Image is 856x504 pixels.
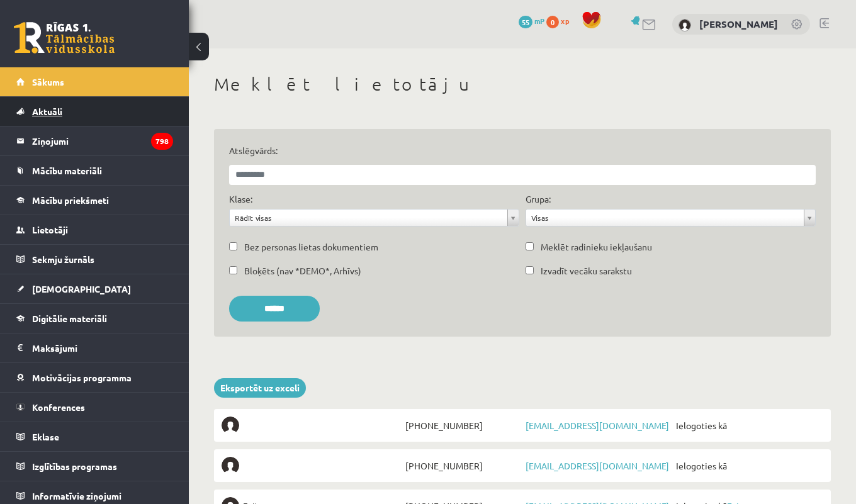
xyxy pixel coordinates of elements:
[402,457,522,474] span: [PHONE_NUMBER]
[32,283,131,294] span: [DEMOGRAPHIC_DATA]
[16,67,173,96] a: Sākums
[16,126,173,155] a: Ziņojumi798
[229,193,252,206] label: Klase:
[16,245,173,274] a: Sekmju žurnāls
[16,452,173,481] a: Izglītības programas
[16,363,173,392] a: Motivācijas programma
[541,240,652,254] label: Meklēt radinieku iekļaušanu
[16,304,173,333] a: Digitālie materiāli
[32,126,173,155] legend: Ziņojumi
[32,165,102,176] span: Mācību materiāli
[402,417,522,434] span: [PHONE_NUMBER]
[673,417,823,434] span: Ielogoties kā
[16,97,173,126] a: Aktuāli
[561,16,569,26] span: xp
[16,156,173,185] a: Mācību materiāli
[519,16,532,28] span: 55
[519,16,544,26] a: 55 mP
[699,18,778,30] a: [PERSON_NAME]
[526,210,815,226] a: Visas
[244,264,361,277] label: Bloķēts (nav *DEMO*, Arhīvs)
[526,420,669,431] a: [EMAIL_ADDRESS][DOMAIN_NAME]
[673,457,823,474] span: Ielogoties kā
[32,106,62,117] span: Aktuāli
[151,133,173,150] i: 798
[32,372,132,383] span: Motivācijas programma
[16,422,173,451] a: Eklase
[214,378,306,398] a: Eksportēt uz exceli
[16,393,173,422] a: Konferences
[541,264,632,277] label: Izvadīt vecāku sarakstu
[16,274,173,303] a: [DEMOGRAPHIC_DATA]
[32,401,85,413] span: Konferences
[230,210,519,226] a: Rādīt visas
[16,333,173,362] a: Maksājumi
[214,74,831,95] h1: Meklēt lietotāju
[32,490,121,501] span: Informatīvie ziņojumi
[244,240,378,254] label: Bez personas lietas dokumentiem
[32,254,94,265] span: Sekmju žurnāls
[32,194,109,206] span: Mācību priekšmeti
[14,22,115,53] a: Rīgas 1. Tālmācības vidusskola
[526,460,669,471] a: [EMAIL_ADDRESS][DOMAIN_NAME]
[534,16,544,26] span: mP
[546,16,575,26] a: 0 xp
[229,144,816,157] label: Atslēgvārds:
[32,333,173,362] legend: Maksājumi
[531,210,799,226] span: Visas
[546,16,559,28] span: 0
[32,313,107,324] span: Digitālie materiāli
[32,224,68,235] span: Lietotāji
[16,215,173,244] a: Lietotāji
[526,193,551,206] label: Grupa:
[235,210,502,226] span: Rādīt visas
[679,19,691,31] img: Olga Zemniece
[32,461,117,472] span: Izglītības programas
[16,186,173,215] a: Mācību priekšmeti
[32,76,64,87] span: Sākums
[32,431,59,442] span: Eklase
